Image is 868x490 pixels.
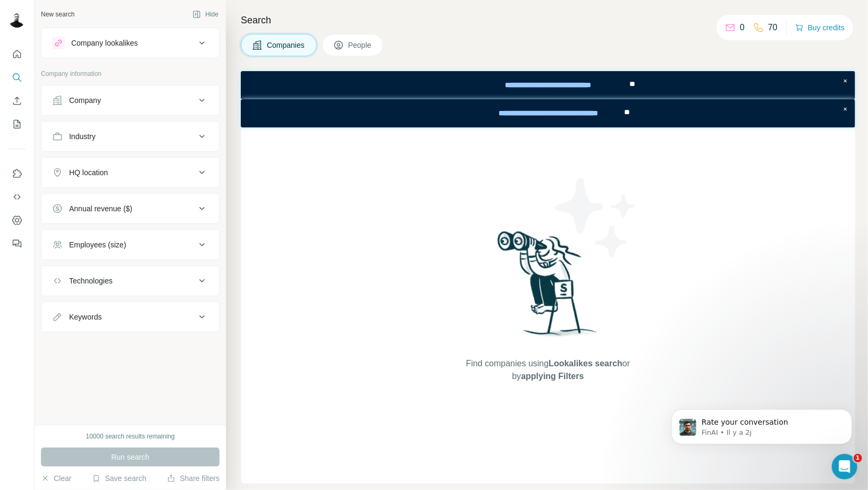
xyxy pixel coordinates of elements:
[9,164,26,183] button: Use Surfe on LinkedIn
[92,473,146,484] button: Save search
[41,88,219,113] button: Company
[41,268,219,294] button: Technologies
[548,170,644,265] img: Surfe Illustration - Stars
[795,20,845,35] button: Buy credits
[69,131,96,142] div: Industry
[9,211,26,230] button: Dashboard
[9,91,26,110] button: Enrich CSV
[832,454,857,479] iframe: Intercom live chat
[41,10,74,19] div: New search
[41,232,219,257] button: Employees (size)
[69,167,108,178] div: HQ location
[9,68,26,87] button: Search
[493,228,603,347] img: Surfe Illustration - Woman searching with binoculars
[69,203,132,214] div: Annual revenue ($)
[41,124,219,149] button: Industry
[41,30,219,56] button: Company lookalikes
[9,115,26,134] button: My lists
[267,40,306,50] span: Companies
[241,13,855,28] h4: Search
[768,21,778,34] p: 70
[69,312,102,322] div: Keywords
[655,387,868,461] iframe: Intercom notifications message
[71,38,138,48] div: Company lookalikes
[9,11,26,28] img: Avatar
[69,95,101,106] div: Company
[9,45,26,64] button: Quick start
[41,69,220,79] p: Company information
[69,276,113,286] div: Technologies
[185,6,226,22] button: Hide
[69,239,126,250] div: Employees (size)
[167,473,220,484] button: Share filters
[41,196,219,221] button: Annual revenue ($)
[241,99,855,127] iframe: Banner
[463,357,633,383] span: Find companies using or by
[740,21,745,34] p: 0
[41,304,219,330] button: Keywords
[549,359,622,368] span: Lookalikes search
[41,160,219,185] button: HQ location
[9,234,26,253] button: Feedback
[41,473,71,484] button: Clear
[348,40,373,50] span: People
[241,71,855,99] iframe: Banner
[9,187,26,207] button: Use Surfe API
[86,432,174,441] div: 10000 search results remaining
[521,372,584,381] span: applying Filters
[854,454,862,462] span: 1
